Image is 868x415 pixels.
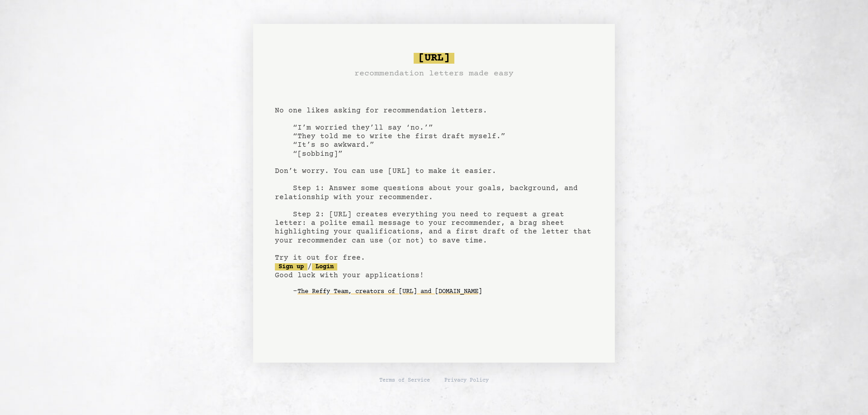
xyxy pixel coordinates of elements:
[293,287,593,296] div: -
[275,49,593,314] pre: No one likes asking for recommendation letters. “I’m worried they’ll say ‘no.’” “They told me to ...
[379,377,430,384] a: Terms of Service
[354,67,514,80] h3: recommendation letters made easy
[297,284,482,299] a: The Reffy Team, creators of [URL] and [DOMAIN_NAME]
[275,263,307,270] a: Sign up
[444,377,489,384] a: Privacy Policy
[312,263,337,270] a: Login
[414,53,454,64] span: [URL]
